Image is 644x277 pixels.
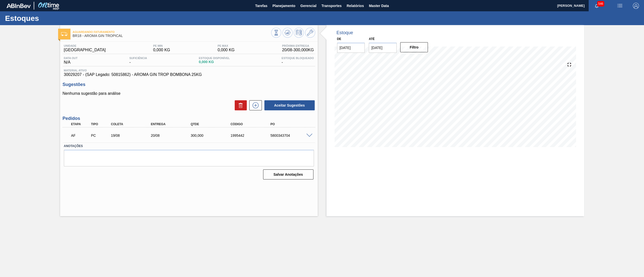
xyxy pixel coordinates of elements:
span: Estoque Bloqueado [281,57,314,60]
label: Até [369,37,375,41]
button: Visão Geral dos Estoques [271,28,281,38]
h3: Sugestões [63,82,315,87]
span: Planejamento [272,3,295,9]
label: De [337,37,341,41]
img: Ícone [61,32,67,36]
span: 30029207 - (SAP Legado: 50815862) - AROMA GIN TROP BOMBONA 25KG [64,72,314,77]
span: Data out [64,57,78,60]
div: N/A [63,57,79,65]
span: Transportes [321,3,342,9]
div: Nova sugestão [247,100,262,110]
button: Programar Estoque [294,28,304,38]
div: Aguardando Faturamento [70,130,92,141]
img: Logout [633,3,639,9]
div: 300,000 [189,133,235,137]
span: Master Data [369,3,389,9]
div: Estoque [337,30,353,35]
div: Etapa [70,122,92,126]
p: Nenhuma sugestão para análise [63,91,315,96]
span: 0,000 KG [218,48,235,52]
div: Pedido de Compra [90,133,111,137]
span: PE MIN [153,44,170,47]
h3: Pedidos [63,116,315,121]
span: Relatórios [347,3,364,9]
div: Coleta [110,122,155,126]
button: Aceitar Sugestões [264,100,315,110]
div: Entrega [149,122,195,126]
div: 1995442 [229,133,275,137]
div: 19/08/2025 [110,133,155,137]
span: Suficiência [129,57,147,60]
div: - [280,57,315,65]
span: Estoque Disponível [199,57,230,60]
span: Próxima Entrega [282,44,314,47]
span: PE MAX [218,44,235,47]
div: Excluir Sugestões [232,100,247,110]
span: Material ativo [64,69,314,72]
span: 546 [597,1,604,7]
img: TNhmsLtSVTkK8tSr43FrP2fwEKptu5GPRR3wAAAABJRU5ErkJggg== [7,4,31,8]
label: Anotações [64,143,314,150]
button: Ir ao Master Data / Geral [305,28,315,38]
span: Unidade [64,44,106,47]
div: Código [229,122,275,126]
div: Tipo [90,122,111,126]
button: Atualizar Gráfico [283,28,293,38]
button: Salvar Anotações [263,169,313,179]
p: AF [71,133,90,137]
button: Filtro [400,42,428,52]
input: dd/mm/yyyy [337,43,365,53]
span: Tarefas [255,3,267,9]
button: Notificações [589,2,605,9]
div: Qtde [189,122,235,126]
div: - [128,57,148,65]
span: Gerencial [300,3,316,9]
h1: Estoques [5,15,94,21]
span: 20/08 - 300,000 KG [282,48,314,52]
span: Aguardando Faturamento [73,30,271,33]
div: Aceitar Sugestões [262,100,315,111]
input: dd/mm/yyyy [369,43,397,53]
span: [GEOGRAPHIC_DATA] [64,48,106,52]
img: userActions [617,3,623,9]
div: 5800343704 [269,133,315,137]
div: PO [269,122,315,126]
span: 0,000 KG [199,60,230,64]
span: 0,000 KG [153,48,170,52]
span: BR18 - AROMA GIN TROPICAL [73,34,271,38]
div: 20/08/2025 [149,133,195,137]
